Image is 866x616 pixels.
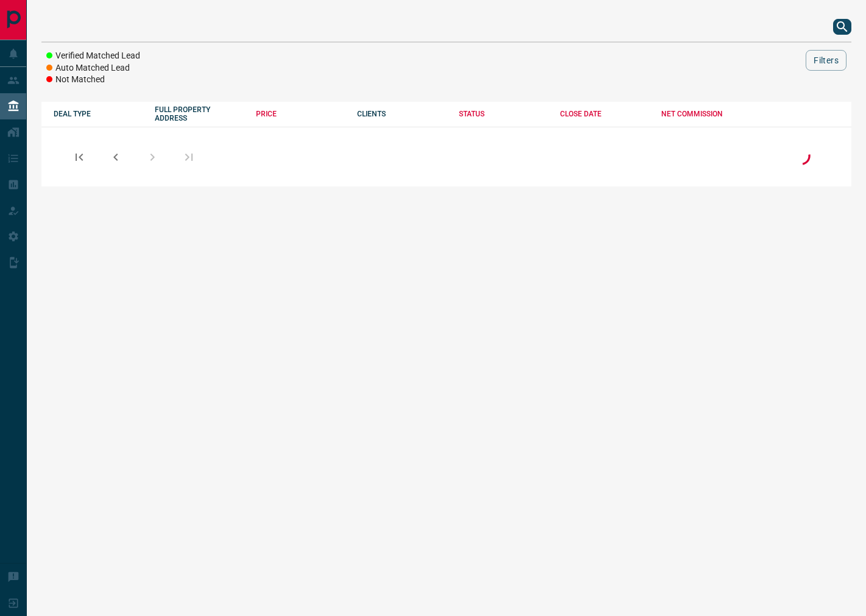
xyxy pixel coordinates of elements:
[789,144,814,170] div: Loading
[661,110,750,118] div: NET COMMISSION
[833,19,851,35] button: search button
[459,110,548,118] div: STATUS
[46,74,140,86] li: Not Matched
[806,50,846,71] button: Filters
[54,110,143,118] div: DEAL TYPE
[46,50,140,62] li: Verified Matched Lead
[155,105,244,122] div: FULL PROPERTY ADDRESS
[256,110,345,118] div: PRICE
[46,62,140,74] li: Auto Matched Lead
[560,110,649,118] div: CLOSE DATE
[357,110,446,118] div: CLIENTS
